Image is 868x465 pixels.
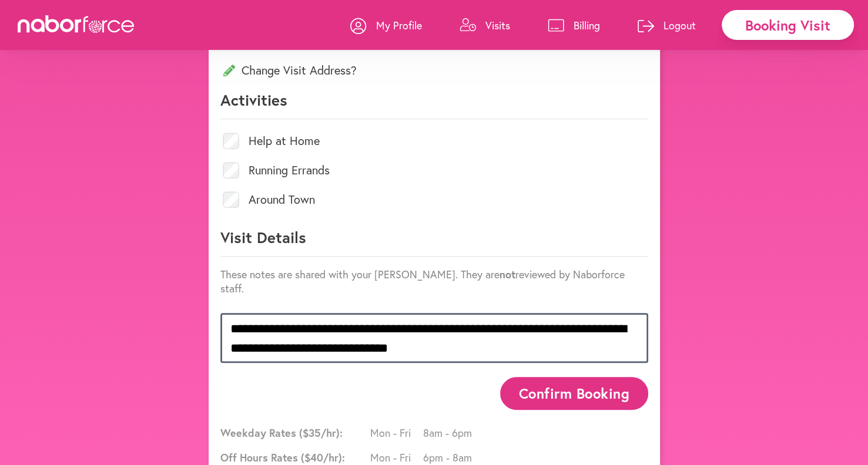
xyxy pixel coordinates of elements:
p: Change Visit Address? [220,62,648,78]
a: Billing [548,8,600,43]
span: ($ 40 /hr): [301,450,345,464]
label: Around Town [249,194,315,205]
span: 6pm - 8am [423,450,476,464]
p: Visit Details [220,227,648,257]
a: Visits [460,8,510,43]
p: Logout [663,18,696,32]
a: Logout [638,8,696,43]
span: Off Hours Rates [220,450,367,464]
label: Running Errands [249,164,330,176]
span: Mon - Fri [370,426,423,440]
span: 8am - 6pm [423,426,476,440]
p: These notes are shared with your [PERSON_NAME]. They are reviewed by Naborforce staff. [220,267,648,295]
p: Activities [220,90,648,119]
strong: not [500,267,515,281]
p: Visits [485,18,510,32]
button: Confirm Booking [500,377,648,409]
p: Billing [574,18,600,32]
p: My Profile [376,18,422,32]
span: Mon - Fri [370,450,423,464]
span: Weekday Rates [220,426,367,440]
label: Help at Home [249,135,320,147]
a: My Profile [350,8,422,43]
div: Booking Visit [722,10,854,40]
span: ($ 35 /hr): [299,426,343,440]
